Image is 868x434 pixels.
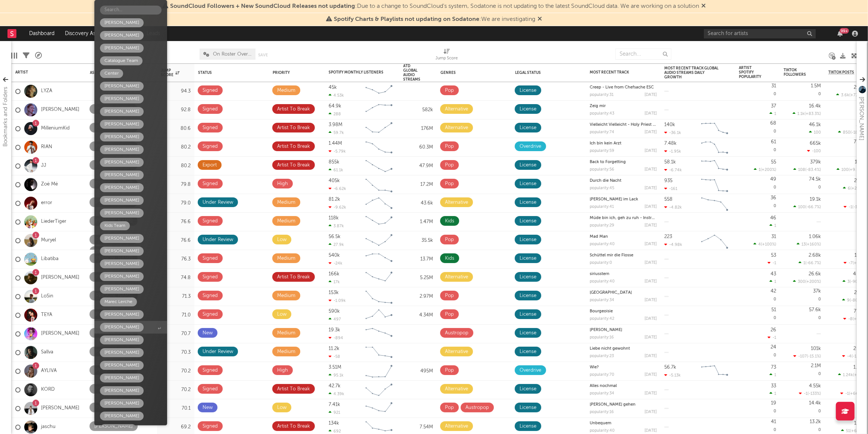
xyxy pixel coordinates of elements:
[41,349,53,356] a: Sallva
[774,112,776,116] span: 1
[41,405,79,412] a: [PERSON_NAME]
[590,179,657,183] div: Durch die Nacht
[161,236,191,245] div: 76.6
[590,309,613,313] a: Bourgeoisie
[843,131,850,135] span: 850
[704,29,816,38] input: Search for artists
[664,149,681,154] div: -1.95k
[203,179,218,188] div: Signed
[1,87,10,147] div: Bookmarks and Folders
[645,112,657,116] div: [DATE]
[445,217,454,226] div: Kids
[771,160,776,165] div: 55
[329,253,340,258] div: 540k
[590,168,614,172] div: popularity: 56
[334,16,479,22] span: Spotify Charts & Playlists not updating on Sodatone
[590,123,683,127] a: Vielleicht Vielleicht - Holy Priest & elMefti Remix
[104,196,139,205] div: [PERSON_NAME]
[645,168,657,172] div: [DATE]
[590,291,632,295] a: [GEOGRAPHIC_DATA]
[329,224,344,228] div: 3.87k
[762,168,775,172] span: +200 %
[590,253,633,257] a: Schüttel mir die Flosse
[362,82,396,101] svg: Chart title
[739,194,776,212] div: 0
[104,18,139,27] div: [PERSON_NAME]
[590,216,668,220] a: Müde bin ich, geh zu ruh - Instrumental
[520,161,536,170] div: License
[329,197,340,202] div: 81.2k
[784,175,821,194] div: 0
[759,168,761,172] span: 1
[615,49,671,60] input: Search...
[329,130,344,135] div: 59.7k
[771,253,776,258] div: 53
[203,217,218,226] div: Signed
[590,421,611,425] a: Unbequem
[445,198,468,207] div: Alternative
[203,86,218,95] div: Signed
[445,86,454,95] div: Pop
[698,175,731,194] svg: Chart title
[590,179,621,183] a: Durch die Nacht
[645,205,657,209] div: [DATE]
[161,106,191,115] div: 92.8
[161,87,191,96] div: 94.3
[806,168,820,172] span: -83.4 %
[277,124,310,132] div: Artist To Break
[520,124,536,132] div: License
[810,197,821,202] div: 19.1k
[771,140,776,144] div: 61
[798,168,805,172] span: 108
[445,161,454,170] div: Pop
[590,365,599,369] a: Wie?
[806,205,820,209] span: -66.7 %
[698,138,731,157] svg: Chart title
[784,82,821,100] div: 0
[11,45,17,66] div: Edit Columns
[807,243,820,247] span: +160 %
[41,256,59,262] a: Libatiba
[758,243,761,247] span: 4
[203,142,218,151] div: Signed
[810,160,821,165] div: 379k
[104,234,139,243] div: [PERSON_NAME]
[104,209,139,218] div: [PERSON_NAME]
[770,121,776,126] div: 68
[836,93,866,97] div: ( )
[104,171,139,179] div: [PERSON_NAME]
[203,161,217,170] div: Export
[771,234,776,239] div: 31
[362,119,396,138] svg: Chart title
[258,53,268,57] button: Save
[41,144,52,150] a: RIAN
[590,197,638,202] a: [PERSON_NAME] im Lack
[362,175,396,194] svg: Chart title
[520,198,536,207] div: License
[436,45,458,66] div: Jump Score
[645,186,657,190] div: [DATE]
[841,93,849,97] span: 3.6k
[41,219,66,225] a: LiederTiger
[362,157,396,175] svg: Chart title
[852,131,865,135] span: -18.8 %
[104,82,139,91] div: [PERSON_NAME]
[329,168,343,172] div: 61.1k
[771,84,776,88] div: 31
[277,254,295,263] div: Medium
[590,104,657,108] div: Zeig mir
[793,167,821,172] div: ( )
[104,259,139,268] div: [PERSON_NAME]
[104,120,139,129] div: [PERSON_NAME]
[843,186,866,191] div: ( )
[329,104,341,109] div: 64.9k
[161,124,191,133] div: 80.6
[41,107,79,113] a: [PERSON_NAME]
[403,143,433,152] div: 60.3M
[701,3,706,9] span: Dismiss
[277,142,310,151] div: Artist To Break
[590,205,614,209] div: popularity: 41
[798,205,805,209] span: 100
[770,216,776,221] div: 46
[809,253,821,258] div: 2.68k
